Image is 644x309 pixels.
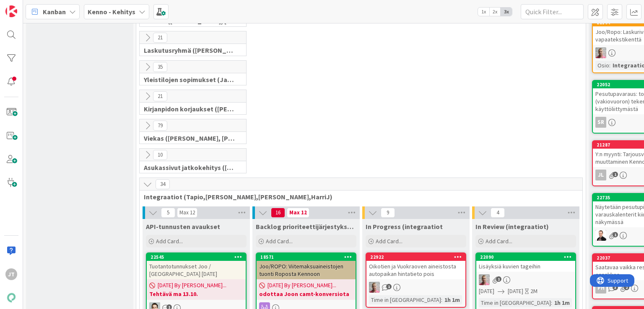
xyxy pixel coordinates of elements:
img: HJ [479,274,490,285]
div: Joo/ROPO: Viitemaksuaineistojen tuonti Roposta Kennoon [257,261,356,279]
div: 22922Oikotien ja Vuokraoven aineistosta autopaikan hintatieto pois [366,253,465,279]
span: 1x [478,8,489,16]
span: 10 [153,150,167,160]
div: Osio [595,61,609,70]
span: 79 [153,121,167,131]
span: Add Card... [486,237,512,245]
div: 22922 [370,254,465,260]
div: 18571 [260,254,356,260]
span: 2x [489,8,501,16]
span: 4 [491,208,505,218]
b: Kenno - Kehitys [88,8,135,16]
img: HJ [595,47,606,58]
div: SR [595,117,606,128]
span: 3 [613,285,618,290]
span: 1 [613,232,618,237]
span: [DATE] By [PERSON_NAME]... [267,281,336,290]
span: Kirjanpidon korjaukset (Jussi, JaakkoHä) [144,105,236,113]
span: 21 [153,33,167,43]
div: HJ [366,282,465,293]
div: 22545 [151,254,246,260]
span: : [551,298,552,307]
span: Add Card... [266,237,293,245]
div: 22090 [480,254,575,260]
a: 22922Oikotien ja Vuokraoven aineistosta autopaikan hintatieto poisHJTime in [GEOGRAPHIC_DATA]:1h 1m [366,252,466,308]
span: 21 [153,91,167,101]
div: 18571Joo/ROPO: Viitemaksuaineistojen tuonti Roposta Kennoon [257,253,356,279]
b: Tehtävä ma 13.10. [149,290,243,298]
div: Oikotien ja Vuokraoven aineistosta autopaikan hintatieto pois [366,261,465,279]
span: Laskutusryhmä (Antti, Harri, Keijo) [144,46,236,54]
img: HJ [369,282,380,293]
span: Viekas (Samuli, Saara, Mika, Pirjo, Keijo, TommiHä, Rasmus) [144,134,236,142]
div: Lisäyksiä kuvien tageihin [476,261,575,272]
div: PH [595,283,606,294]
span: Support [18,1,38,11]
div: 2M [530,287,538,296]
div: JL [595,170,606,180]
span: In Review (integraatiot) [475,222,549,231]
div: Time in [GEOGRAPHIC_DATA] [479,298,551,307]
img: avatar [5,292,17,304]
div: Max 12 [289,211,307,215]
span: [DATE] [508,287,523,296]
span: [DATE] [479,287,494,296]
span: 1 [386,284,392,289]
span: 1 [496,276,501,282]
b: odottaa Joon camt-konversiota [259,290,353,298]
span: 16 [271,208,285,218]
span: 2 [624,285,629,290]
div: 22090 [476,253,575,261]
span: Add Card... [376,237,402,245]
span: Integraatiot (Tapio,Santeri,Marko,HarriJ) [144,193,572,201]
div: Time in [GEOGRAPHIC_DATA] [369,295,441,304]
div: 1h 1m [442,295,462,304]
span: Backlog prioriteettijärjestyksessä (integraatiot) [256,222,356,231]
div: Max 12 [179,211,195,215]
span: API-tunnusten avaukset [146,222,220,231]
input: Quick Filter... [521,4,584,19]
span: : [441,295,442,304]
div: 22922 [366,253,465,261]
span: 3x [501,8,512,16]
span: 5 [161,208,175,218]
div: 1h 1m [552,298,572,307]
span: 1 [613,172,618,177]
div: HJ [476,274,575,285]
span: [DATE] By [PERSON_NAME]... [158,281,226,290]
div: 22090Lisäyksiä kuvien tageihin [476,253,575,272]
span: : [609,61,610,70]
div: 18571 [257,253,356,261]
span: Kanban [43,7,66,17]
span: Add Card... [156,237,183,245]
span: In Progress (integraatiot [366,222,443,231]
div: JT [5,268,17,280]
span: Yleistilojen sopimukset (Jaakko, VilleP, TommiL, Simo) [144,75,236,84]
div: 22545Tuotantotunnukset Joo / [GEOGRAPHIC_DATA] [DATE] [147,253,246,279]
div: 22545 [147,253,246,261]
span: 35 [153,62,167,72]
span: 9 [381,208,395,218]
span: Asukassivut jatkokehitys (Rasmus, TommiH, Bella) [144,163,236,172]
div: Tuotantotunnukset Joo / [GEOGRAPHIC_DATA] [DATE] [147,261,246,279]
img: Visit kanbanzone.com [5,5,17,17]
img: VP [595,230,606,241]
span: 34 [156,179,170,189]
